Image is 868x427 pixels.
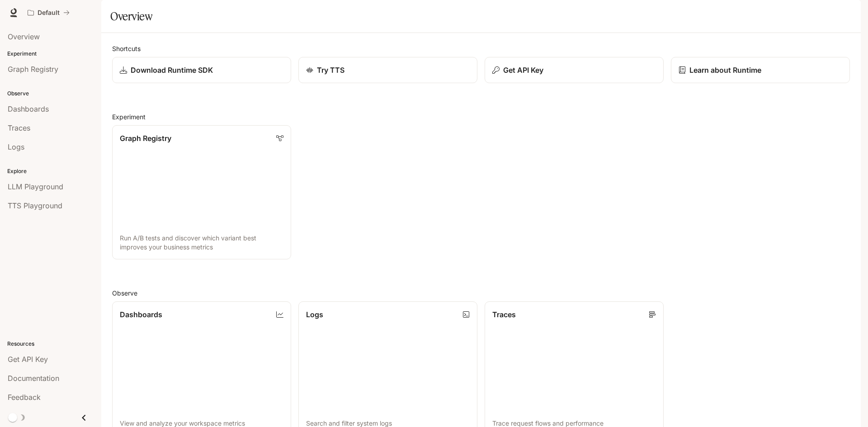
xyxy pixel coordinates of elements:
[317,65,344,75] p: Try TTS
[671,57,850,83] a: Learn about Runtime
[298,57,477,83] a: Try TTS
[131,65,213,75] p: Download Runtime SDK
[120,133,171,144] p: Graph Registry
[112,112,850,122] h2: Experiment
[110,7,152,25] h1: Overview
[24,4,74,22] button: All workspaces
[112,44,850,53] h2: Shortcuts
[120,234,283,252] p: Run A/B tests and discover which variant best improves your business metrics
[38,9,60,17] p: Default
[306,309,323,320] p: Logs
[112,125,291,259] a: Graph RegistryRun A/B tests and discover which variant best improves your business metrics
[503,65,543,75] p: Get API Key
[112,57,291,83] a: Download Runtime SDK
[112,288,850,298] h2: Observe
[120,309,162,320] p: Dashboards
[689,65,761,75] p: Learn about Runtime
[492,309,516,320] p: Traces
[485,57,664,83] button: Get API Key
